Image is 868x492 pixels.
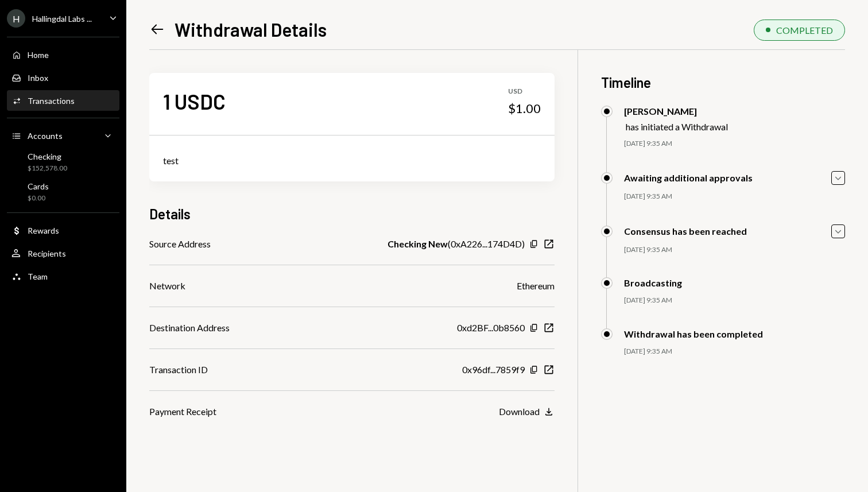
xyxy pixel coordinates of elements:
[624,172,753,183] div: Awaiting additional approvals
[624,226,747,237] div: Consensus has been reached
[28,249,66,258] div: Recipients
[28,152,67,161] div: Checking
[28,50,49,60] div: Home
[7,67,119,88] a: Inbox
[28,164,67,173] div: $152,578.00
[387,237,525,251] div: ( 0xA226...174D4D )
[7,266,119,286] a: Team
[626,121,728,132] div: has initiated a Withdrawal
[457,321,525,335] div: 0xd2BF...0b8560
[508,87,541,96] div: USD
[32,14,92,24] div: Hallingdal Labs ...
[149,279,185,293] div: Network
[175,18,327,41] h1: Withdrawal Details
[624,328,763,339] div: Withdrawal has been completed
[149,321,230,335] div: Destination Address
[776,25,833,36] div: COMPLETED
[28,272,48,281] div: Team
[28,131,63,141] div: Accounts
[7,220,119,241] a: Rewards
[624,296,845,305] div: [DATE] 9:35 AM
[149,237,211,251] div: Source Address
[624,277,682,288] div: Broadcasting
[601,73,845,92] h3: Timeline
[624,245,845,255] div: [DATE] 9:35 AM
[624,139,845,149] div: [DATE] 9:35 AM
[28,226,59,235] div: Rewards
[28,193,49,203] div: $0.00
[624,106,728,117] div: [PERSON_NAME]
[7,243,119,264] a: Recipients
[149,405,216,419] div: Payment Receipt
[7,125,119,146] a: Accounts
[7,90,119,111] a: Transactions
[163,88,226,114] div: 1 USDC
[149,204,191,223] h3: Details
[462,363,525,377] div: 0x96df...7859f9
[499,406,555,419] button: Download
[28,96,75,106] div: Transactions
[517,279,555,293] div: Ethereum
[387,237,448,251] b: Checking New
[149,363,208,377] div: Transaction ID
[28,181,49,191] div: Cards
[7,148,119,176] a: Checking$152,578.00
[508,100,541,117] div: $1.00
[7,9,25,28] div: H
[499,406,540,417] div: Download
[7,44,119,65] a: Home
[28,73,48,83] div: Inbox
[624,192,845,202] div: [DATE] 9:35 AM
[7,178,119,206] a: Cards$0.00
[624,347,845,357] div: [DATE] 9:35 AM
[163,154,541,168] div: test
